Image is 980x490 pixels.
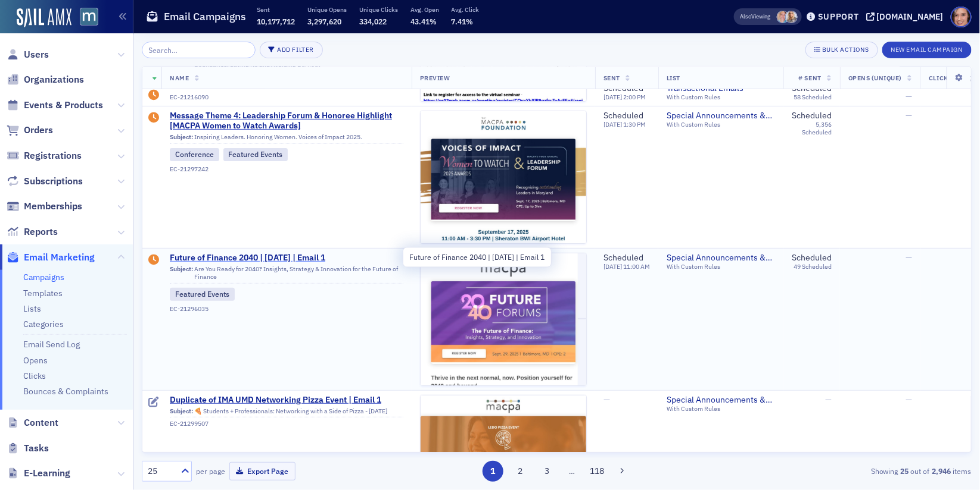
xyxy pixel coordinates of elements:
[23,370,46,381] a: Clicks
[667,94,775,102] div: With Custom Rules
[420,74,450,82] span: Preview
[822,46,869,53] div: Bulk Actions
[23,319,64,329] a: Categories
[7,251,95,264] a: Email Marketing
[170,165,403,173] div: EC-21297242
[667,253,775,263] a: Special Announcements & Special Event Invitations
[307,5,347,14] p: Unique Opens
[587,461,608,482] button: 118
[667,74,680,82] span: List
[623,93,646,102] span: 2:00 PM
[882,43,972,54] a: New Email Campaign
[23,355,48,366] a: Opens
[7,225,58,238] a: Reports
[24,251,95,264] span: Email Marketing
[818,11,859,22] div: Support
[603,111,646,121] div: Scheduled
[7,416,58,429] a: Content
[792,253,832,263] div: Scheduled
[7,124,53,137] a: Orders
[794,263,832,271] div: 49 Scheduled
[7,48,49,61] a: Users
[805,42,878,58] button: Bulk Actions
[410,17,437,26] span: 43.41%
[603,253,650,263] div: Scheduled
[603,120,623,128] span: [DATE]
[792,111,832,121] div: Scheduled
[170,265,403,284] div: Are You Ready for 2040? Insights, Strategy & Innovation for the Future of Finance
[149,255,160,266] div: Draft
[7,73,84,86] a: Organizations
[24,442,49,455] span: Tasks
[170,265,193,281] span: Subject:
[142,42,256,58] input: Search…
[7,149,82,162] a: Registrations
[510,461,531,482] button: 2
[260,42,323,58] button: Add Filter
[196,466,225,476] label: per page
[667,111,775,121] a: Special Announcements & Special Event Invitations
[930,466,953,476] strong: 2,946
[164,10,246,24] h1: Email Campaigns
[170,253,403,263] a: Future of Finance 2040 | [DATE] | Email 1
[170,111,403,131] a: Message Theme 4: Leadership Forum & Honoree Highlight [MACPA Women to Watch Awards]
[257,17,295,26] span: 10,177,712
[741,12,771,21] span: Viewing
[623,262,650,271] span: 11:00 AM
[866,12,948,21] button: [DOMAIN_NAME]
[149,397,160,409] div: Draft
[24,225,58,238] span: Reports
[7,200,82,213] a: Memberships
[223,148,288,161] div: Featured Events
[410,5,439,14] p: Avg. Open
[7,99,103,112] a: Events & Products
[24,175,83,188] span: Subscriptions
[877,11,944,22] div: [DOMAIN_NAME]
[170,74,189,82] span: Name
[24,73,84,86] span: Organizations
[229,462,295,480] button: Export Page
[792,121,832,136] div: 5,356 Scheduled
[149,112,160,124] div: Draft
[23,288,63,299] a: Templates
[906,394,912,405] span: —
[741,12,752,20] div: Also
[667,405,775,413] div: With Custom Rules
[148,465,174,478] div: 25
[603,74,620,82] span: Sent
[403,247,552,268] div: Future of Finance 2040 | [DATE] | Email 1
[170,133,193,141] span: Subject:
[483,461,503,482] button: 1
[906,110,912,121] span: —
[170,94,403,102] div: EC-21216090
[7,175,83,188] a: Subscriptions
[170,395,403,406] a: Duplicate of IMA UMD Networking Pizza Event | Email 1
[17,8,71,27] img: SailAMX
[667,395,775,406] span: Special Announcements & Special Event Invitations
[882,42,972,58] button: New Email Campaign
[24,200,82,213] span: Memberships
[794,94,832,102] div: 58 Scheduled
[667,263,775,271] div: With Custom Rules
[307,17,341,26] span: 3,297,620
[24,48,49,61] span: Users
[7,467,70,480] a: E-Learning
[257,5,295,14] p: Sent
[80,8,98,26] img: SailAMX
[704,466,972,476] div: Showing out of items
[906,252,912,263] span: —
[951,7,972,27] span: Profile
[149,90,160,102] div: Draft
[906,90,912,101] span: —
[23,303,41,314] a: Lists
[170,420,403,428] div: EC-21299507
[24,124,53,137] span: Orders
[777,11,789,23] span: Dee Sullivan
[24,416,58,429] span: Content
[667,121,775,128] div: With Custom Rules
